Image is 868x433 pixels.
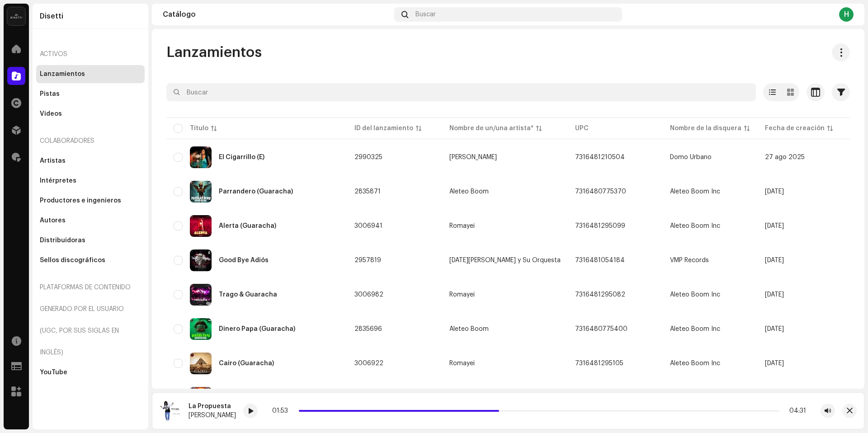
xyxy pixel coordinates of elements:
re-m-nav-item: Intérpretes [36,172,145,190]
img: 28b6189e-10dd-4c95-ab0e-154f9b4467a5 [190,249,212,271]
span: Mafe Cardona [449,154,561,160]
span: 7316481295099 [575,223,625,229]
span: Aleteo Boom [449,188,561,195]
div: [DATE][PERSON_NAME] y Su Orquesta [449,257,561,264]
div: Aleteo Boom [449,188,489,195]
img: 35faa864-57eb-4adc-a46f-ce086f442ec8 [190,215,212,237]
span: 23 jul 2025 [765,257,784,264]
span: Aleteo Boom [449,326,561,332]
span: 3006982 [354,292,383,298]
div: La Propuesta [189,403,236,410]
span: Aleteo Boom Inc [670,223,720,229]
input: Buscar [166,83,756,101]
span: 3006941 [354,223,382,229]
re-m-nav-item: Lanzamientos [36,65,145,83]
span: 2957819 [354,257,381,264]
div: Videos [40,110,62,118]
re-m-nav-item: Pistas [36,85,145,103]
div: Pistas [40,90,60,98]
re-m-nav-item: Artistas [36,152,145,170]
div: Sellos discográficos [40,257,105,264]
div: Fecha de creación [765,124,825,133]
span: 7316481054184 [575,257,625,264]
re-m-nav-item: Autores [36,212,145,230]
div: ID del lanzamiento [354,124,413,133]
span: 2835696 [354,326,382,332]
div: Romayei [449,360,475,367]
span: Lanzamientos [166,43,262,61]
re-a-nav-header: Colaboradores [36,130,145,152]
span: 30 may 2025 [765,188,784,195]
span: Noel Vargas y Su Orquesta [449,257,561,264]
div: [PERSON_NAME] [449,154,497,160]
div: H [839,7,854,22]
div: Intérpretes [40,177,76,184]
span: Aleteo Boom Inc [670,360,720,367]
div: Lanzamientos [40,71,85,78]
div: Aleteo Boom [449,326,489,332]
div: Cairo (Guaracha) [219,360,274,367]
span: 7316481295082 [575,292,625,298]
span: Domo Urbano [670,154,712,160]
div: Romayei [449,292,475,298]
span: 7316480775400 [575,326,627,332]
span: 15 sept 2025 [765,223,784,229]
span: 2835871 [354,188,381,195]
span: 7316480775370 [575,188,626,195]
img: 82ce420e-de82-457c-ad38-2defbcb3c3a1 [190,318,212,340]
span: Romayei [449,223,561,229]
span: 7316481210504 [575,154,625,160]
div: 04:31 [783,407,806,414]
re-m-nav-item: Distribuidoras [36,231,145,249]
img: a3d94e90-0156-486c-839e-ad77b41e3351 [190,284,212,306]
img: 6677bc5d-f655-4257-be39-6cc755268c3d [190,353,212,374]
span: 2990325 [354,154,382,160]
span: 30 may 2025 [765,326,784,332]
div: El Cigarrillo (E) [219,154,264,160]
span: Romayei [449,360,561,367]
div: [PERSON_NAME] [189,412,236,419]
span: 7316481295105 [575,360,623,367]
div: Romayei [449,223,475,229]
span: Aleteo Boom Inc [670,292,720,298]
span: 3006922 [354,360,383,367]
div: Artistas [40,157,66,165]
div: Distribuidoras [40,237,85,244]
re-m-nav-item: Videos [36,105,145,123]
span: VMP Records [670,257,709,264]
img: ffb937fb-c5fa-4a10-85ab-9b891683e532 [160,400,181,422]
span: 27 ago 2025 [765,154,805,160]
re-a-nav-header: Activos [36,43,145,65]
div: 01:53 [272,407,295,414]
div: Dinero Papa (Guaracha) [219,326,295,332]
re-m-nav-item: Productores e ingenieros [36,192,145,210]
div: Catálogo [163,11,391,18]
div: Parrandero (Guaracha) [219,188,293,195]
div: Trago & Guaracha [219,292,277,298]
img: 00cd3707-2aca-4341-91b5-718c0338a4ba [190,146,212,168]
div: YouTube [40,369,67,376]
div: Autores [40,217,66,224]
div: Título [190,124,208,133]
span: 15 sept 2025 [765,360,784,367]
span: 15 sept 2025 [765,292,784,298]
img: 5d587515-cc04-4626-87e5-724347fd3de8 [190,387,212,409]
re-m-nav-item: Sellos discográficos [36,251,145,269]
div: Nombre de la disquera [670,124,741,133]
div: Alerta (Guaracha) [219,223,276,229]
span: Aleteo Boom Inc [670,188,720,195]
span: Aleteo Boom Inc [670,326,720,332]
div: Good Bye Adiós [219,257,269,264]
re-m-nav-item: YouTube [36,363,145,381]
img: 0fc072b8-c4bf-4e63-90b3-5b45140c06a7 [190,181,212,202]
img: 02a7c2d3-3c89-4098-b12f-2ff2945c95ee [7,7,25,25]
re-a-nav-header: Plataformas de contenido generado por el usuario (UGC, por sus siglas en inglés) [36,277,145,363]
span: Buscar [415,11,436,18]
span: Romayei [449,292,561,298]
div: Nombre de un/una artista* [449,124,533,133]
div: Productores e ingenieros [40,197,121,204]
